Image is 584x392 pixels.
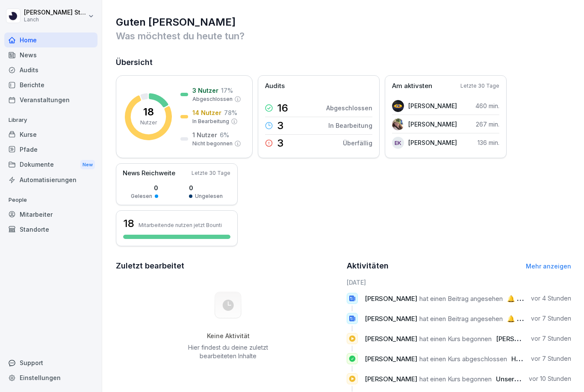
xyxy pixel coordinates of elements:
h2: Übersicht [116,56,571,68]
div: Support [4,355,97,370]
span: Unser Koco Chicken Menü [496,375,578,383]
a: Pfade [4,142,97,157]
div: EK [392,137,404,149]
a: Einstellungen [4,370,97,385]
p: Lanch [24,17,86,23]
span: hat einen Kurs abgeschlossen [419,355,507,363]
h3: 18 [123,216,134,231]
a: DokumenteNew [4,157,97,173]
h2: Zuletzt bearbeitet [116,260,341,272]
p: 14 Nutzer [192,108,221,117]
div: Dokumente [4,157,97,173]
p: [PERSON_NAME] [408,138,457,147]
p: 267 min. [476,120,499,129]
a: Kurse [4,127,97,142]
p: 460 min. [475,101,499,110]
p: vor 7 Stunden [531,334,571,343]
p: Ungelesen [195,192,223,200]
img: g4w5x5mlkjus3ukx1xap2hc0.png [392,100,404,112]
span: [PERSON_NAME] [365,335,417,343]
div: New [80,160,95,170]
p: [PERSON_NAME] [408,101,457,110]
p: 78 % [224,108,237,117]
span: hat einen Kurs begonnen [419,335,492,343]
p: Audits [265,81,285,91]
p: 16 [277,103,288,113]
p: Gelesen [131,192,152,200]
span: [PERSON_NAME] [365,375,417,383]
span: [PERSON_NAME] [365,355,417,363]
a: Audits [4,62,97,77]
p: News Reichweite [123,168,175,178]
h5: Keine Aktivität [185,332,271,340]
p: Mitarbeitende nutzen jetzt Bounti [139,222,222,228]
p: Was möchtest du heute tun? [116,29,571,43]
p: 17 % [221,86,233,95]
p: 18 [143,107,154,117]
p: vor 4 Stunden [531,294,571,303]
p: Abgeschlossen [326,103,372,112]
a: Standorte [4,222,97,237]
a: Mehr anzeigen [526,262,571,270]
span: hat einen Beitrag angesehen [419,315,503,323]
p: 3 [277,138,283,148]
a: News [4,47,97,62]
h1: Guten [PERSON_NAME] [116,15,571,29]
h6: [DATE] [347,278,572,287]
p: Überfällig [343,139,372,147]
p: In Bearbeitung [328,121,372,130]
span: [PERSON_NAME] [365,315,417,323]
p: 136 min. [478,138,499,147]
p: 0 [131,183,158,192]
p: Letzte 30 Tage [192,169,230,177]
p: vor 7 Stunden [531,314,571,323]
p: 0 [189,183,223,192]
span: [PERSON_NAME] [365,295,417,303]
p: vor 10 Stunden [529,374,571,383]
a: Home [4,32,97,47]
a: Mitarbeiter [4,207,97,222]
p: Letzte 30 Tage [460,82,499,90]
p: 3 [277,121,283,131]
p: Library [4,113,97,127]
a: Berichte [4,77,97,92]
p: vor 7 Stunden [531,354,571,363]
span: hat einen Beitrag angesehen [419,295,503,303]
span: hat einen Kurs begonnen [419,375,492,383]
p: 6 % [220,130,229,139]
a: Automatisierungen [4,172,97,187]
p: People [4,193,97,207]
p: [PERSON_NAME] Stampehl [24,9,86,16]
p: Nicht begonnen [192,140,233,147]
span: [PERSON_NAME] Arbeiten [496,335,576,343]
p: Hier findest du deine zuletzt bearbeiteten Inhalte [185,343,271,360]
p: Nutzer [140,119,157,127]
p: [PERSON_NAME] [408,120,457,129]
a: Veranstaltungen [4,92,97,107]
p: 3 Nutzer [192,86,218,95]
p: 1 Nutzer [192,130,217,139]
p: Abgeschlossen [192,95,233,103]
p: Am aktivsten [392,81,432,91]
img: mghjjlj5mmjjlqpppz8e399s.png [392,118,404,130]
p: In Bearbeitung [192,118,229,125]
h2: Aktivitäten [347,260,389,272]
